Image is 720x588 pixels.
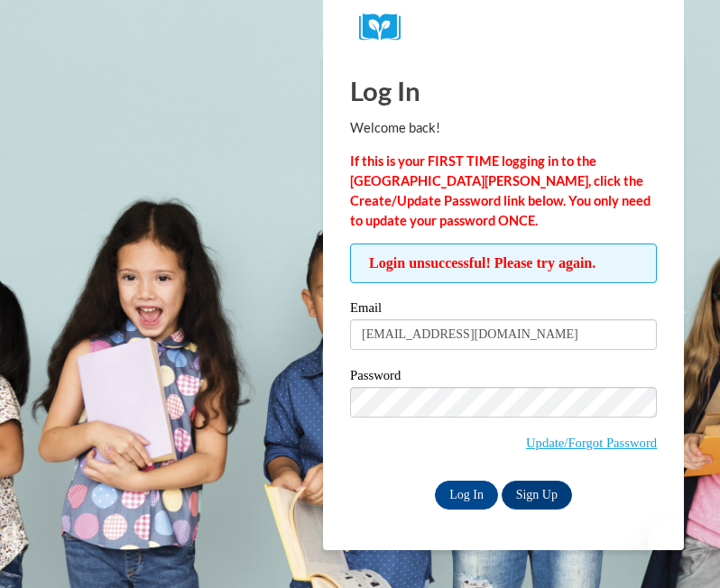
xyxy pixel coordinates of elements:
a: COX Campus [359,14,648,41]
a: Sign Up [502,481,572,510]
label: Email [350,301,657,319]
label: Password [350,369,657,387]
h1: Log In [350,72,657,109]
iframe: Button to launch messaging window [648,516,706,574]
strong: If this is your FIRST TIME logging in to the [GEOGRAPHIC_DATA][PERSON_NAME], click the Create/Upd... [350,153,651,228]
p: Welcome back! [350,118,657,138]
a: Update/Forgot Password [526,436,657,450]
input: Log In [435,481,498,510]
span: Login unsuccessful! Please try again. [350,243,657,283]
img: Logo brand [359,14,413,41]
